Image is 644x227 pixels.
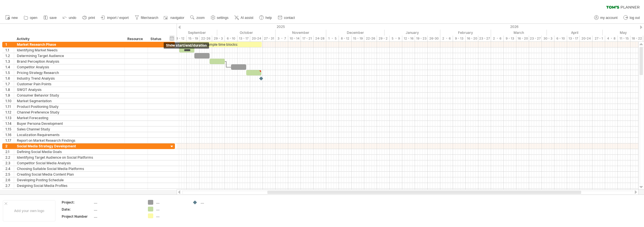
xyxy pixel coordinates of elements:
span: undo [69,16,76,20]
div: 1.4 [5,64,14,70]
div: 5 - 9 [390,36,402,42]
div: Report on Market Research Findings [17,138,122,143]
div: 2.6 [5,177,14,183]
span: print [88,16,95,20]
div: Creating Social Media Content Plan [17,172,122,177]
div: Choosing Suitable Social Media Platforms [17,166,122,171]
div: 1.8 [5,87,14,92]
div: 24-28 [314,36,326,42]
div: Market Segmentation [17,98,122,104]
div: December 2025 [326,30,385,36]
div: February 2026 [440,30,491,36]
span: contact [284,16,295,20]
div: 1.16 [5,132,14,137]
div: 6 - 10 [225,36,237,42]
span: help [265,16,272,20]
div: 30 - 3 [542,36,554,42]
div: 1.2 [5,53,14,58]
span: navigator [170,16,184,20]
div: 11 - 15 [618,36,630,42]
div: 18 - 22 [630,36,643,42]
div: 29 - 2 [377,36,390,42]
div: 23 - 27 [478,36,491,42]
div: SWOT Analysis [17,87,122,92]
div: 15 - 19 [187,36,199,42]
span: log out [630,16,640,20]
div: 17 - 21 [301,36,314,42]
a: undo [61,14,78,21]
div: example time blocks: [179,42,262,47]
a: open [22,14,39,21]
div: Market Forecasting [17,115,122,121]
div: 1.13 [5,115,14,121]
div: Brand Perception Analysis [17,59,122,64]
a: log out [622,14,641,21]
div: Date: [62,207,93,212]
a: navigator [163,14,186,21]
div: 9 - 13 [453,36,466,42]
div: 16 - 20 [466,36,478,42]
div: .... [94,200,141,205]
div: 4 - 8 [605,36,618,42]
div: Determining Target Audience [17,53,122,58]
div: Localization Requirements [17,132,122,137]
a: settings [209,14,230,21]
div: .... [94,207,141,212]
a: AI assist [233,14,255,21]
div: 15 - 19 [352,36,364,42]
div: 1.14 [5,121,14,126]
div: Industry Trend Analysis [17,76,122,81]
div: Status [150,36,163,42]
a: my account [593,14,619,21]
div: 2 [5,143,14,149]
div: .... [156,200,187,205]
div: 1.12 [5,110,14,115]
div: Consumer Behavior Study [17,93,122,98]
span: import / export [107,16,129,20]
div: 23 - 27 [529,36,542,42]
div: 2 - 6 [440,36,453,42]
div: 16 - 20 [516,36,529,42]
div: January 2026 [385,30,440,36]
span: AI assist [241,16,253,20]
div: 1.10 [5,98,14,104]
div: 26-30 [428,36,440,42]
div: 20-24 [250,36,263,42]
div: 8 - 12 [174,36,187,42]
div: Resource [127,36,145,42]
a: save [42,14,58,21]
div: Designing Social Media Profiles [17,183,122,188]
div: Project: [62,200,93,205]
div: Developing Posting Schedule [17,177,122,183]
span: settings [217,16,228,20]
div: 13 - 17 [237,36,250,42]
div: 6 - 10 [554,36,567,42]
div: 19 - 23 [415,36,428,42]
div: Identifying Target Audience on Social Platforms [17,155,122,160]
div: 22-26 [199,36,212,42]
div: Customer Pain Points [17,81,122,87]
div: 27 - 31 [263,36,276,42]
div: .... [201,200,231,205]
div: September 2025 [161,30,217,36]
div: November 2025 [276,30,326,36]
span: my account [600,16,618,20]
span: show start/end/duration [166,43,207,47]
div: 1.9 [5,93,14,98]
div: .... [156,213,187,218]
a: new [4,14,19,21]
div: 2.2 [5,155,14,160]
span: new [12,16,18,20]
div: Pricing Strategy Research [17,70,122,75]
a: zoom [189,14,206,21]
div: 1.15 [5,126,14,132]
div: Activity [17,36,121,42]
div: 1.5 [5,70,14,75]
div: 1.1 [5,47,14,53]
div: Project Number [62,214,93,219]
div: 27 - 1 [592,36,605,42]
span: save [50,16,57,20]
div: 2.8 [5,189,14,194]
a: filter/search [133,14,160,21]
div: .... [156,207,187,211]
